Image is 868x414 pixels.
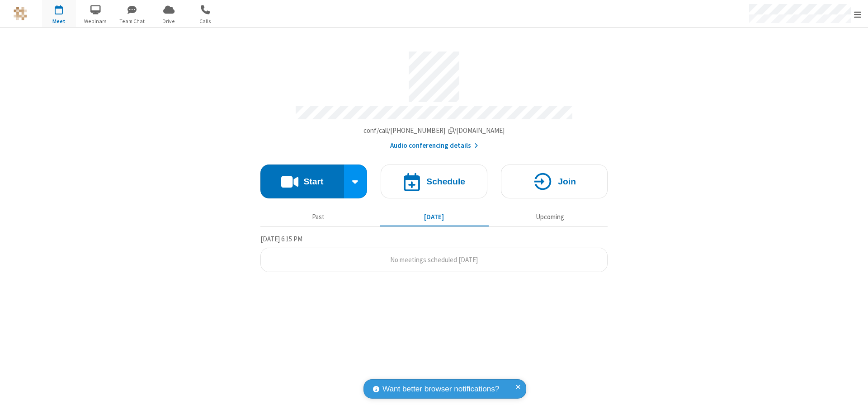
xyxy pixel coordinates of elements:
[426,177,465,186] h4: Schedule
[363,126,505,136] button: Copy my meeting room linkCopy my meeting room link
[260,45,608,151] section: Account details
[390,141,478,151] button: Audio conferencing details
[845,390,861,408] iframe: Chat
[558,177,576,186] h4: Join
[303,177,323,186] h4: Start
[79,17,113,25] span: Webinars
[42,17,76,25] span: Meet
[390,255,478,264] span: No meetings scheduled [DATE]
[501,165,608,198] button: Join
[495,208,604,226] button: Upcoming
[344,165,368,198] div: Start conference options
[380,208,489,226] button: [DATE]
[382,383,499,395] span: Want better browser notifications?
[363,126,505,135] span: Copy my meeting room link
[260,234,608,273] section: Today's Meetings
[14,7,27,20] img: QA Selenium DO NOT DELETE OR CHANGE
[152,17,186,25] span: Drive
[260,235,302,243] span: [DATE] 6:15 PM
[381,165,487,198] button: Schedule
[260,165,344,198] button: Start
[115,17,149,25] span: Team Chat
[264,208,373,226] button: Past
[189,17,222,25] span: Calls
